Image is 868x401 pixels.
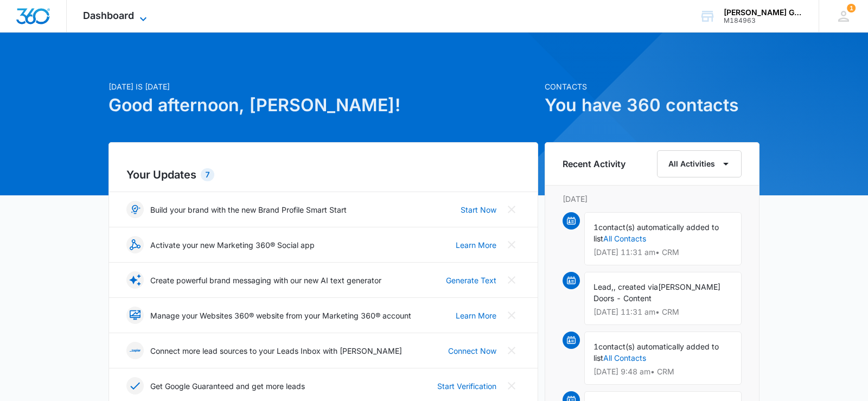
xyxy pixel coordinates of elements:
[593,342,719,362] span: contact(s) automatically added to list
[503,201,520,218] button: Close
[614,282,658,291] span: , created via
[563,193,742,205] p: [DATE]
[847,4,856,12] div: notifications count
[448,345,496,357] a: Connect Now
[437,380,496,392] a: Start Verification
[563,157,626,170] h6: Recent Activity
[603,353,646,362] a: All Contacts
[150,239,315,251] p: Activate your new Marketing 360® Social app
[150,345,402,357] p: Connect more lead sources to your Leads Inbox with [PERSON_NAME]
[150,275,381,286] p: Create powerful brand messaging with our new AI text generator
[593,342,598,351] span: 1
[593,249,732,256] p: [DATE] 11:31 am • CRM
[657,150,742,177] button: All Activities
[545,92,759,118] h1: You have 360 contacts
[503,307,520,324] button: Close
[150,310,411,321] p: Manage your Websites 360® website from your Marketing 360® account
[724,17,803,24] div: account id
[593,222,598,232] span: 1
[593,308,732,316] p: [DATE] 11:31 am • CRM
[593,222,719,243] span: contact(s) automatically added to list
[503,377,520,394] button: Close
[150,204,347,215] p: Build your brand with the new Brand Profile Smart Start
[446,275,496,286] a: Generate Text
[456,239,496,251] a: Learn More
[83,10,134,21] span: Dashboard
[724,8,803,17] div: account name
[603,234,646,243] a: All Contacts
[461,204,496,215] a: Start Now
[593,282,614,291] span: Lead,
[150,380,305,392] p: Get Google Guaranteed and get more leads
[503,271,520,289] button: Close
[108,81,538,92] p: [DATE] is [DATE]
[847,4,856,12] span: 1
[503,342,520,359] button: Close
[456,310,496,321] a: Learn More
[108,92,538,118] h1: Good afternoon, [PERSON_NAME]!
[126,167,520,183] h2: Your Updates
[503,236,520,253] button: Close
[545,81,759,92] p: Contacts
[201,168,214,181] div: 7
[593,368,732,375] p: [DATE] 9:48 am • CRM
